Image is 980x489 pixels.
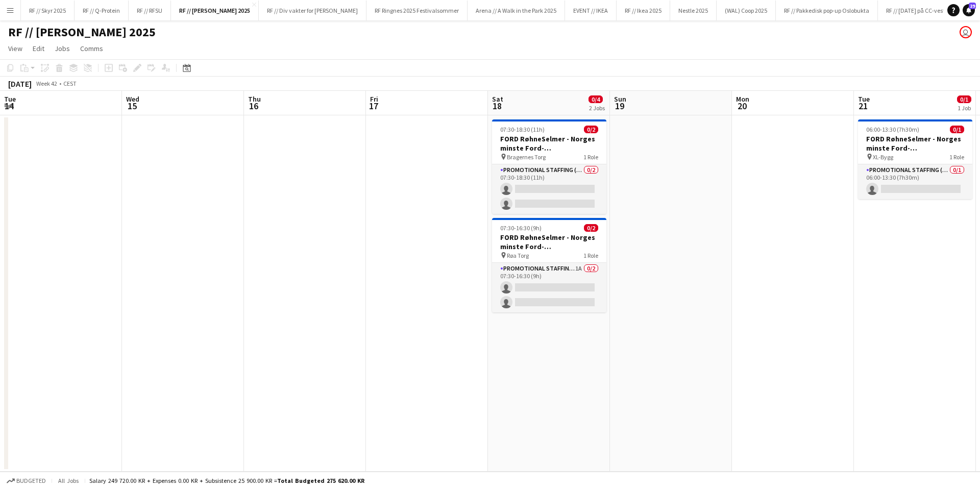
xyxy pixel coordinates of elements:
span: 06:00-13:30 (7h30m) [866,126,919,133]
span: 0/2 [584,224,598,232]
button: Arena // A Walk in the Park 2025 [468,1,565,20]
span: XL-Bygg [873,153,893,161]
app-card-role: Promotional Staffing (Brand Ambassadors)0/207:30-18:30 (11h) [492,164,606,214]
button: RF // [PERSON_NAME] 2025 [171,1,259,20]
app-job-card: 06:00-13:30 (7h30m)0/1FORD RøhneSelmer - Norges minste Ford-forhandlerkontor XL-Bygg1 RolePromoti... [858,119,972,199]
span: 0/4 [589,95,603,103]
span: 29 [969,3,976,9]
span: Fri [370,94,378,104]
span: 16 [247,100,261,112]
span: 0/2 [584,126,598,133]
span: View [8,44,22,53]
button: EVENT // IKEA [565,1,617,20]
button: (WAL) Coop 2025 [717,1,776,20]
h3: FORD RøhneSelmer - Norges minste Ford-forhandlerkontor [858,134,972,153]
button: RF // RFSU [129,1,171,20]
button: RF // Ikea 2025 [617,1,670,20]
h3: FORD RøhneSelmer - Norges minste Ford-forhandlerkontor [492,233,606,251]
span: Mon [736,94,749,104]
span: 1 Role [583,153,598,161]
span: 0/1 [957,95,971,103]
div: [DATE] [8,79,32,89]
span: Week 42 [34,80,59,87]
span: Jobs [55,44,70,53]
span: 15 [125,100,139,112]
a: View [4,42,27,55]
span: Bragernes Torg [507,153,546,161]
span: 1 Role [949,153,964,161]
span: 0/1 [950,126,964,133]
app-job-card: 07:30-16:30 (9h)0/2FORD RøhneSelmer - Norges minste Ford-forhandlerkontor Røa Torg1 RolePromotion... [492,218,606,312]
span: 14 [3,100,16,112]
div: 2 Jobs [589,104,605,112]
app-job-card: 07:30-18:30 (11h)0/2FORD RøhneSelmer - Norges minste Ford-forhandlerkontor Bragernes Torg1 RolePr... [492,119,606,214]
button: RF // Pakkedisk pop-up Oslobukta [776,1,878,20]
span: 19 [612,100,626,112]
span: Sun [614,94,626,104]
app-card-role: Promotional Staffing (Brand Ambassadors)1A0/207:30-16:30 (9h) [492,263,606,312]
span: Wed [126,94,139,104]
span: Budgeted [16,477,46,484]
app-user-avatar: Fredrikke Moland Flesner [960,26,972,38]
span: 20 [734,100,749,112]
div: Salary 249 720.00 KR + Expenses 0.00 KR + Subsistence 25 900.00 KR = [89,477,364,484]
span: Tue [4,94,16,104]
button: Budgeted [5,475,47,486]
span: Comms [80,44,103,53]
h1: RF // [PERSON_NAME] 2025 [8,25,156,40]
span: Total Budgeted 275 620.00 KR [277,477,364,484]
span: 21 [856,100,870,112]
div: CEST [63,80,77,87]
button: Nestle 2025 [670,1,717,20]
span: All jobs [56,477,81,484]
button: RF // [DATE] på CC-vest [878,1,953,20]
a: Edit [29,42,48,55]
span: 17 [369,100,378,112]
a: 29 [963,4,975,16]
h3: FORD RøhneSelmer - Norges minste Ford-forhandlerkontor [492,134,606,153]
button: RF // Div vakter for [PERSON_NAME] [259,1,366,20]
a: Comms [76,42,107,55]
span: 07:30-18:30 (11h) [500,126,545,133]
span: 18 [491,100,503,112]
span: Røa Torg [507,252,529,259]
span: Tue [858,94,870,104]
span: Thu [248,94,261,104]
span: Sat [492,94,503,104]
button: RF Ringnes 2025 Festivalsommer [366,1,468,20]
span: Edit [33,44,44,53]
a: Jobs [51,42,74,55]
app-card-role: Promotional Staffing (Brand Ambassadors)0/106:00-13:30 (7h30m) [858,164,972,199]
span: 1 Role [583,252,598,259]
div: 1 Job [958,104,971,112]
button: RF // Q-Protein [75,1,129,20]
span: 07:30-16:30 (9h) [500,224,542,232]
button: RF // Skyr 2025 [21,1,75,20]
